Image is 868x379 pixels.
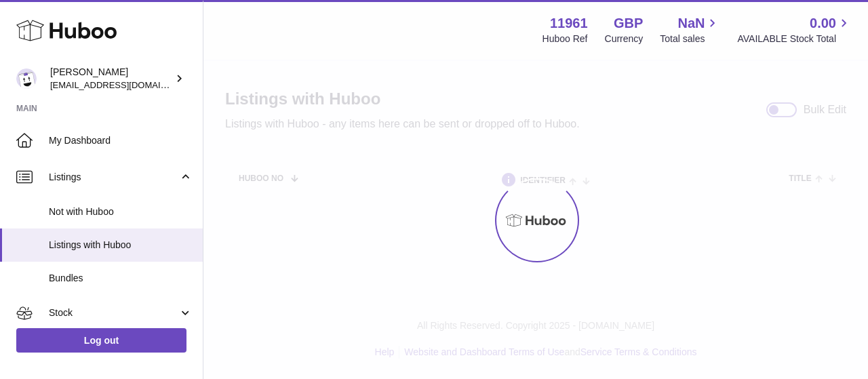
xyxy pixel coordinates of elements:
[49,171,178,184] span: Listings
[49,205,193,218] span: Not with Huboo
[660,14,720,45] a: NaN Total sales
[49,239,193,252] span: Listings with Huboo
[49,134,193,147] span: My Dashboard
[677,14,705,33] span: NaN
[49,272,193,285] span: Bundles
[605,33,644,45] div: Currency
[660,33,720,45] span: Total sales
[550,14,588,33] strong: 11961
[16,328,186,353] a: Log out
[737,33,852,45] span: AVAILABLE Stock Total
[50,66,172,92] div: [PERSON_NAME]
[16,68,37,89] img: internalAdmin-11961@internal.huboo.com
[737,14,852,45] a: 0.00 AVAILABLE Stock Total
[50,79,199,90] span: [EMAIL_ADDRESS][DOMAIN_NAME]
[810,14,836,33] span: 0.00
[614,14,643,33] strong: GBP
[49,306,178,319] span: Stock
[542,33,588,45] div: Huboo Ref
